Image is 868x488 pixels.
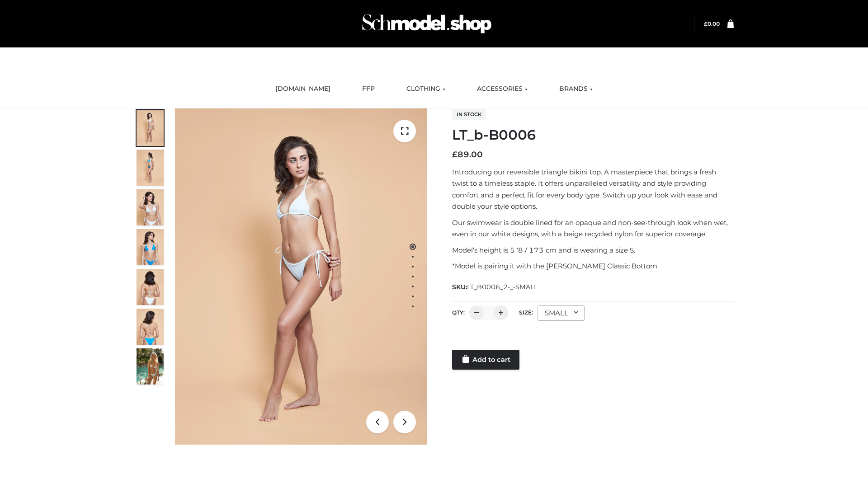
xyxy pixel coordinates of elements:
[452,244,734,256] p: Model’s height is 5 ‘8 / 173 cm and is wearing a size S.
[452,150,458,160] span: £
[137,229,164,265] img: ArielClassicBikiniTop_CloudNine_AzureSky_OW114ECO_4-scaled.jpg
[452,127,734,143] h1: LT_b-B0006
[704,20,708,27] span: £
[452,109,486,120] span: In stock
[452,166,734,212] p: Introducing our reversible triangle bikini top. A masterpiece that brings a fresh twist to a time...
[355,79,382,99] a: FFP
[538,305,585,321] div: SMALL
[467,283,538,291] span: LT_B0006_2-_-SMALL
[452,350,519,370] a: Add to cart
[137,348,164,385] img: Arieltop_CloudNine_AzureSky2.jpg
[704,20,720,27] bdi: 0.00
[137,110,164,146] img: ArielClassicBikiniTop_CloudNine_AzureSky_OW114ECO_1-scaled.jpg
[452,282,538,292] span: SKU:
[137,189,164,225] img: ArielClassicBikiniTop_CloudNine_AzureSky_OW114ECO_3-scaled.jpg
[137,150,164,186] img: ArielClassicBikiniTop_CloudNine_AzureSky_OW114ECO_2-scaled.jpg
[137,269,164,305] img: ArielClassicBikiniTop_CloudNine_AzureSky_OW114ECO_7-scaled.jpg
[470,79,534,99] a: ACCESSORIES
[704,20,720,27] a: £0.00
[359,6,495,42] img: Schmodel Admin 964
[269,79,337,99] a: [DOMAIN_NAME]
[452,309,465,316] label: QTY:
[452,217,734,240] p: Our swimwear is double lined for an opaque and non-see-through look when wet, even in our white d...
[400,79,452,99] a: CLOTHING
[552,79,599,99] a: BRANDS
[137,309,164,345] img: ArielClassicBikiniTop_CloudNine_AzureSky_OW114ECO_8-scaled.jpg
[175,108,427,445] img: ArielClassicBikiniTop_CloudNine_AzureSky_OW114ECO_1
[519,309,533,316] label: Size:
[452,150,483,160] bdi: 89.00
[452,260,734,272] p: *Model is pairing it with the [PERSON_NAME] Classic Bottom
